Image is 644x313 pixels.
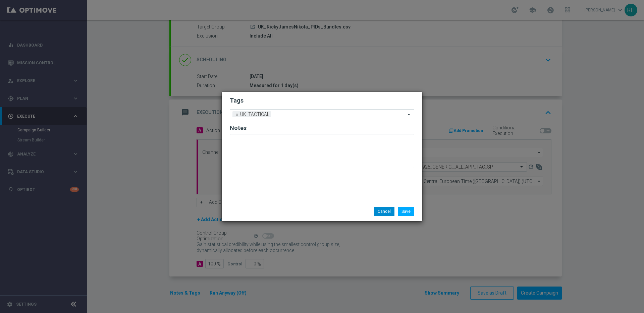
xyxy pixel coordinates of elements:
span: UK_TACTICAL [238,111,271,117]
button: Cancel [374,207,394,216]
button: Save [398,207,414,216]
ng-select: UK_TACTICAL [230,109,414,119]
span: × [234,111,240,117]
h2: Tags [230,97,414,105]
h2: Notes [230,124,414,132]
